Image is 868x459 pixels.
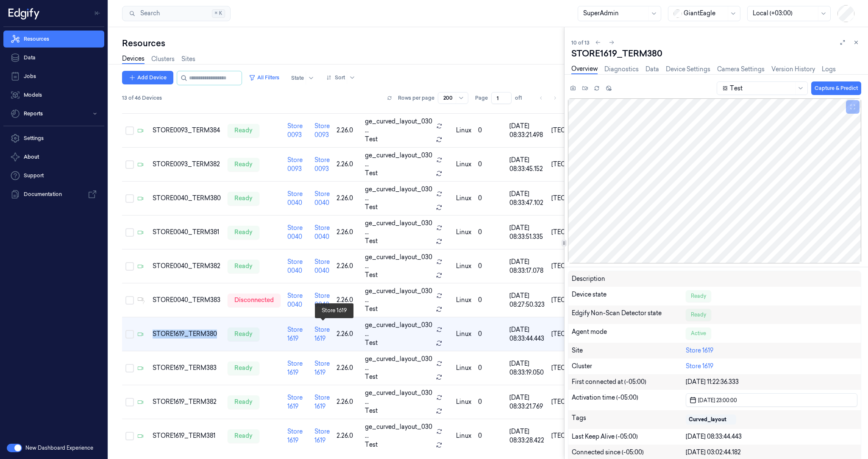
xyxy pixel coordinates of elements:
button: Select row [125,330,134,339]
div: ready [228,192,259,205]
div: 2.26.0 [337,194,358,203]
a: Store 0040 [287,224,303,241]
button: Reports [3,105,104,122]
a: Diagnostics [604,65,639,74]
span: Search [137,9,160,18]
div: 0 [478,228,503,237]
span: ge_curved_layout_030 ... [365,423,433,440]
div: ready [228,395,259,409]
button: Select row [125,364,134,372]
div: STORE1619_TERM380 [153,330,221,339]
div: STORE0040_TERM383 [153,296,221,305]
div: [TECHNICAL_ID] [551,397,601,406]
div: 0 [478,330,503,339]
p: linux [456,228,471,237]
div: 0 [478,262,503,271]
button: Select row [125,228,134,237]
a: Documentation [3,186,104,203]
div: 0 [478,296,503,305]
div: 0 [478,431,503,440]
div: ready [228,158,259,171]
div: STORE1619_TERM383 [153,364,221,372]
div: [TECHNICAL_ID] [551,330,601,339]
nav: pagination [535,92,561,104]
div: [DATE] 08:33:28.422 [509,427,545,445]
div: 2.26.0 [337,364,358,372]
button: Select row [125,296,134,305]
div: [DATE] 11:22:36.333 [686,378,857,386]
div: [DATE] 08:33:21.769 [509,393,545,411]
div: Site [572,346,686,355]
div: [DATE] 08:33:17.078 [509,257,545,275]
p: linux [456,364,471,372]
div: [TECHNICAL_ID] [551,296,601,305]
div: 2.26.0 [337,126,358,135]
button: Select row [125,194,134,203]
div: [DATE] 08:33:47.102 [509,190,545,207]
a: Store 1619 [314,428,330,444]
div: [DATE] 03:02:44.182 [686,448,857,457]
a: Overview [571,64,598,74]
a: Store 1619 [314,326,330,342]
button: Search⌘K [122,6,231,21]
span: Test [365,305,378,313]
span: of 1 [515,94,529,102]
button: Select row [125,160,134,169]
a: Store 1619 [314,394,330,410]
span: ge_curved_layout_030 ... [365,321,433,339]
div: ready [228,429,259,443]
div: disconnected [228,294,281,307]
a: Jobs [3,68,104,85]
a: Store 0040 [314,224,330,241]
div: 2.26.0 [337,160,358,169]
div: ready [228,226,259,239]
a: Data [3,49,104,66]
a: Clusters [151,55,175,64]
a: Store 1619 [287,394,303,410]
span: Test [365,135,378,144]
a: Store 1619 [287,360,303,376]
div: [TECHNICAL_ID] [551,126,601,135]
div: Cluster [572,362,686,371]
div: 2.26.0 [337,397,358,406]
div: STORE1619_TERM382 [153,397,221,406]
a: Logs [822,65,836,74]
div: Ready [686,309,711,321]
a: Camera Settings [717,65,765,74]
span: Page [475,94,488,102]
span: 10 of 13 [571,39,590,46]
button: All Filters [245,71,283,84]
span: Test [365,203,378,212]
div: Last Keep Alive (-05:00) [572,432,686,441]
span: ge_curved_layout_030 ... [365,219,433,237]
div: 2.26.0 [337,330,358,339]
div: Description [572,274,686,283]
a: Store 0040 [287,190,303,207]
div: ready [228,361,259,375]
button: Toggle Navigation [91,6,104,20]
div: STORE1619_TERM381 [153,431,221,440]
a: Store 0093 [287,156,303,173]
p: linux [456,397,471,406]
div: [TECHNICAL_ID] [551,431,601,440]
div: [DATE] 08:33:51.335 [509,224,545,241]
a: Device Settings [666,65,710,74]
a: Store 0040 [314,190,330,207]
div: [DATE] 08:33:44.443 [686,432,857,441]
div: [TECHNICAL_ID] [551,228,601,237]
span: ge_curved_layout_030 ... [365,185,433,203]
button: Select row [125,398,134,406]
div: Curved_layout [689,416,726,423]
a: Data [645,65,659,74]
a: Support [3,167,104,184]
div: Activation time (-05:00) [572,393,686,407]
p: linux [456,160,471,169]
div: [DATE] 08:33:21.498 [509,122,545,140]
div: 0 [478,160,503,169]
button: Add Device [122,71,173,84]
div: Edgify Non-Scan Detector state [572,309,686,321]
button: About [3,148,104,165]
div: STORE0040_TERM381 [153,228,221,237]
span: ge_curved_layout_030 ... [365,151,433,169]
div: ready [228,260,259,273]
